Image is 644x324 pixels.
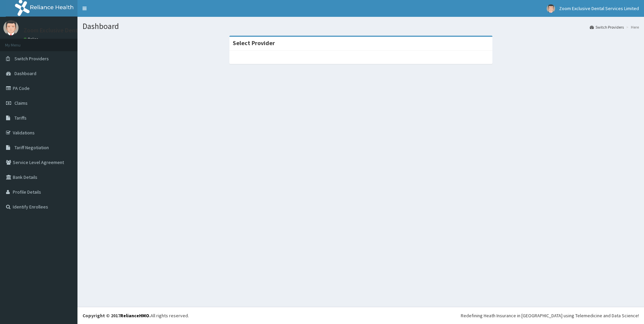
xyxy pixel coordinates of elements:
[559,5,639,11] span: Zoom Exclusive Dental Services Limited
[14,56,49,62] span: Switch Providers
[547,4,555,13] img: User Image
[14,70,36,76] span: Dashboard
[624,24,639,30] li: Here
[14,115,27,121] span: Tariffs
[24,37,40,41] a: Online
[590,24,624,30] a: Switch Providers
[461,312,639,319] div: Redefining Heath Insurance in [GEOGRAPHIC_DATA] using Telemedicine and Data Science!
[83,313,151,319] strong: Copyright © 2017 .
[3,20,19,35] img: User Image
[83,22,639,31] h1: Dashboard
[24,27,128,33] p: Zoom Exclusive Dental Services Limited
[120,313,149,319] a: RelianceHMO
[233,39,275,47] strong: Select Provider
[14,144,49,151] span: Tariff Negotiation
[14,100,28,106] span: Claims
[77,307,644,324] footer: All rights reserved.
